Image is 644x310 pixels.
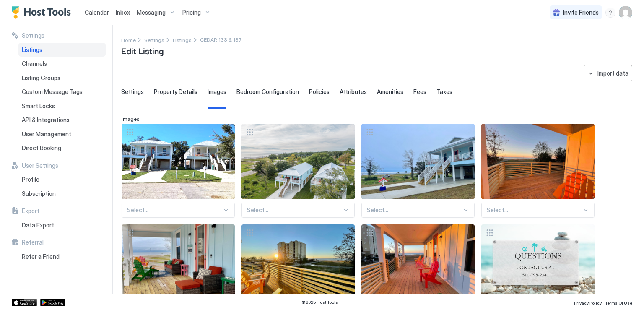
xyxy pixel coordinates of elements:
[301,300,338,305] span: © 2025 Host Tools
[121,35,136,44] div: Breadcrumb
[18,57,106,71] a: Channels
[605,300,632,305] span: Terms Of Use
[18,113,106,127] a: API & Integrations
[85,8,109,17] a: Calendar
[22,144,61,152] span: Direct Booking
[18,99,106,113] a: Smart Locks
[8,281,29,302] iframe: Intercom live chat
[121,44,164,57] span: Edit Listing
[377,88,403,96] span: Amenities
[22,130,71,138] span: User Management
[122,124,235,199] div: View image
[18,250,106,264] a: Refer a Friend
[18,187,106,201] a: Subscription
[122,224,235,300] div: View image
[121,37,136,43] span: Home
[121,35,136,44] a: Home
[563,9,599,16] span: Invite Friends
[12,6,75,19] a: Host Tools Logo
[18,43,106,57] a: Listings
[173,37,192,43] span: Listings
[18,85,106,99] a: Custom Message Tags
[22,239,44,246] span: Referral
[121,88,144,96] span: Settings
[18,172,106,187] a: Profile
[173,35,192,44] a: Listings
[144,35,164,44] div: Breadcrumb
[605,298,632,307] a: Terms Of Use
[12,299,37,306] a: App Store
[584,65,632,81] button: Import data
[22,221,54,229] span: Data Export
[18,218,106,232] a: Data Export
[18,71,106,85] a: Listing Groups
[22,176,39,183] span: Profile
[18,141,106,155] a: Direct Booking
[144,37,164,43] span: Settings
[22,88,83,96] span: Custom Message Tags
[116,9,130,16] span: Inbox
[241,224,355,300] div: View image
[18,127,106,141] a: User Management
[22,162,58,169] span: User Settings
[22,60,47,68] span: Channels
[361,224,475,300] div: View image
[182,9,201,16] span: Pricing
[436,88,452,96] span: Taxes
[116,8,130,17] a: Inbox
[22,190,56,198] span: Subscription
[22,102,55,110] span: Smart Locks
[361,124,475,199] div: View image
[236,88,299,96] span: Bedroom Configuration
[122,116,140,122] span: Images
[619,6,632,19] div: User profile
[574,298,602,307] a: Privacy Policy
[154,88,197,96] span: Property Details
[22,207,39,215] span: Export
[597,69,628,78] div: Import data
[40,299,65,306] a: Google Play Store
[173,35,192,44] div: Breadcrumb
[144,35,164,44] a: Settings
[481,224,595,300] div: View image
[574,300,602,305] span: Privacy Policy
[22,253,60,261] span: Refer a Friend
[481,124,595,199] div: View image
[85,9,109,16] span: Calendar
[208,88,226,96] span: Images
[605,8,615,18] div: menu
[340,88,367,96] span: Attributes
[200,36,242,43] span: Breadcrumb
[241,124,355,199] div: View image
[22,46,42,54] span: Listings
[137,9,166,16] span: Messaging
[413,88,426,96] span: Fees
[309,88,330,96] span: Policies
[22,32,44,39] span: Settings
[22,116,70,124] span: API & Integrations
[22,74,60,82] span: Listing Groups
